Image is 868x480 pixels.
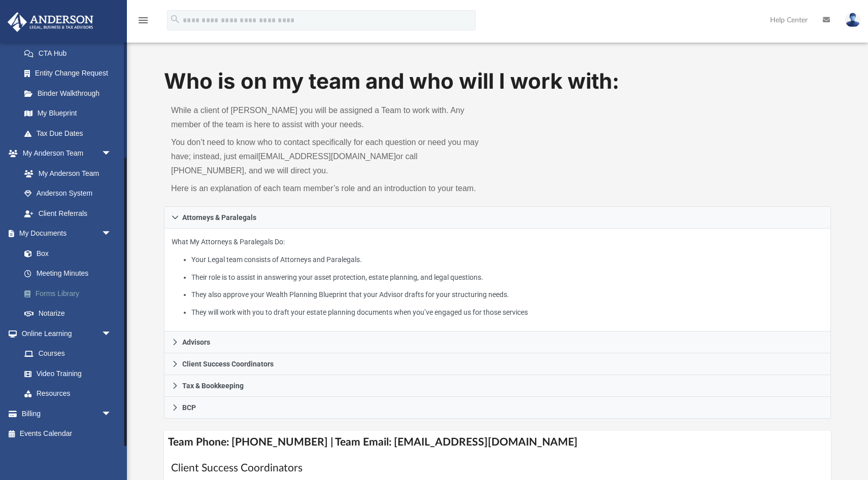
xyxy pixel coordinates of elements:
[182,382,244,389] span: Tax & Bookkeeping
[14,243,122,264] a: Box
[14,83,127,103] a: Binder Walkthrough
[102,224,122,244] span: arrow_drop_down
[164,353,831,375] a: Client Success Coordinators
[164,331,831,353] a: Advisors
[7,323,122,344] a: Online Learningarrow_drop_down
[14,163,117,183] a: My Anderson Team
[137,14,149,26] i: menu
[102,323,122,344] span: arrow_drop_down
[137,19,149,26] a: menu
[14,304,127,324] a: Notarize
[5,12,96,32] img: Anderson Advisors Platinum Portal
[182,214,256,221] span: Attorneys & Paralegals
[171,181,490,196] p: Here is an explanation of each team member’s role and an introduction to your team.
[191,253,823,266] li: Your Legal team consists of Attorneys and Paralegals.
[7,424,127,444] a: Events Calendar
[14,203,122,224] a: Client Referrals
[102,143,122,164] span: arrow_drop_down
[191,306,823,319] li: They will work with you to draft your estate planning documents when you’ve engaged us for those ...
[164,206,831,229] a: Attorneys & Paralegals
[14,384,122,404] a: Resources
[164,375,831,397] a: Tax & Bookkeeping
[164,397,831,419] a: BCP
[14,283,127,304] a: Forms Library
[7,403,127,424] a: Billingarrow_drop_down
[7,224,127,244] a: My Documentsarrow_drop_down
[102,403,122,424] span: arrow_drop_down
[14,43,127,63] a: CTA Hub
[7,143,122,164] a: My Anderson Teamarrow_drop_down
[172,236,823,318] p: What My Attorneys & Paralegals Do:
[171,103,490,132] p: While a client of [PERSON_NAME] you will be assigned a Team to work with. Any member of the team ...
[14,183,122,204] a: Anderson System
[14,63,127,84] a: Entity Change Request
[191,271,823,284] li: Their role is to assist in answering your asset protection, estate planning, and legal questions.
[171,135,490,178] p: You don’t need to know who to contact specifically for each question or need you may have; instea...
[191,288,823,301] li: They also approve your Wealth Planning Blueprint that your Advisor drafts for your structuring ne...
[14,264,127,284] a: Meeting Minutes
[164,66,831,96] h1: Who is on my team and who will I work with:
[14,103,122,124] a: My Blueprint
[170,14,181,25] i: search
[164,229,831,331] div: Attorneys & Paralegals
[14,123,127,143] a: Tax Due Dates
[258,152,396,161] a: [EMAIL_ADDRESS][DOMAIN_NAME]
[845,13,860,27] img: User Pic
[182,404,196,411] span: BCP
[14,363,117,384] a: Video Training
[171,461,824,475] h1: Client Success Coordinators
[14,344,122,364] a: Courses
[182,360,274,367] span: Client Success Coordinators
[182,339,210,346] span: Advisors
[164,431,831,454] h4: Team Phone: [PHONE_NUMBER] | Team Email: [EMAIL_ADDRESS][DOMAIN_NAME]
